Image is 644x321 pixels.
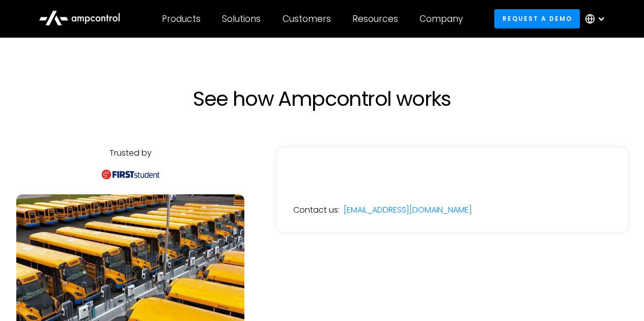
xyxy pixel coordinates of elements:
[222,13,261,24] div: Solutions
[419,13,463,24] div: Company
[344,205,472,216] a: [EMAIL_ADDRESS][DOMAIN_NAME]
[162,13,201,24] div: Products
[352,13,398,24] div: Resources
[283,13,331,24] div: Customers
[293,205,340,216] div: Contact us:
[494,9,580,28] a: Request a demo
[98,86,546,111] h1: See how Ampcontrol works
